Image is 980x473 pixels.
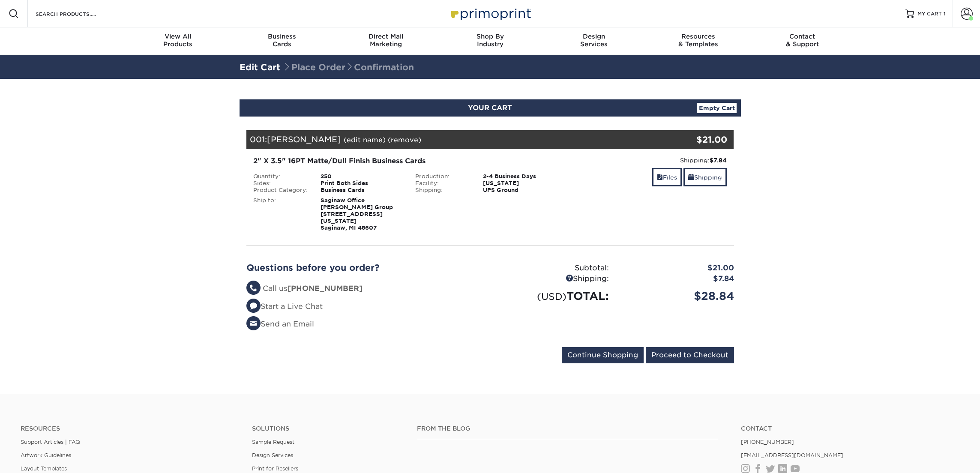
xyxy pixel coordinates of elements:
div: Cards [230,33,334,48]
div: Marketing [334,33,438,48]
div: Quantity: [247,173,315,180]
div: Shipping: [578,156,727,165]
div: Shipping: [409,187,477,194]
span: Design [542,33,646,40]
div: Products [126,33,230,48]
input: Proceed to Checkout [646,347,734,363]
span: 1 [944,11,946,17]
a: Empty Cart [697,103,737,113]
div: $21.00 [653,133,728,146]
div: Shipping: [490,273,615,284]
span: Direct Mail [334,33,438,40]
a: Files [652,168,682,186]
h4: From the Blog [417,425,718,432]
div: Sides: [247,180,315,187]
div: Ship to: [247,197,315,231]
h4: Resources [21,425,239,432]
span: shipping [688,174,694,181]
span: MY CART [917,10,942,18]
a: Layout Templates [21,465,67,472]
input: SEARCH PRODUCTS..... [35,9,118,19]
strong: $7.84 [710,157,727,164]
a: Support Articles | FAQ [21,439,80,445]
div: Facility: [409,180,477,187]
div: Services [542,33,646,48]
a: Contact [741,425,959,432]
span: Place Order Confirmation [283,62,414,72]
div: 2" X 3.5" 16PT Matte/Dull Finish Business Cards [253,156,565,166]
a: Sample Request [252,439,294,445]
div: $21.00 [615,263,740,274]
span: YOUR CART [468,104,512,112]
h2: Questions before you order? [246,263,484,273]
span: Shop By [438,33,542,40]
div: Print Both Sides [314,180,409,187]
span: Resources [646,33,750,40]
span: files [657,174,663,181]
div: Business Cards [314,187,409,194]
div: TOTAL: [490,288,615,304]
a: [PHONE_NUMBER] [741,439,794,445]
input: Continue Shopping [562,347,644,363]
a: Shipping [683,168,727,186]
div: 250 [314,173,409,180]
a: Print for Resellers [252,465,298,472]
a: Contact& Support [750,27,854,55]
a: [EMAIL_ADDRESS][DOMAIN_NAME] [741,452,843,458]
a: DesignServices [542,27,646,55]
div: [US_STATE] [477,180,571,187]
div: Industry [438,33,542,48]
a: (remove) [388,136,421,144]
strong: [PHONE_NUMBER] [288,284,363,293]
a: Direct MailMarketing [334,27,438,55]
span: [PERSON_NAME] [267,135,341,144]
div: Product Category: [247,187,315,194]
small: (USD) [537,291,566,302]
div: $28.84 [615,288,740,304]
li: Call us [246,283,484,294]
div: & Templates [646,33,750,48]
a: View AllProducts [126,27,230,55]
a: Design Services [252,452,293,458]
a: Artwork Guidelines [21,452,71,458]
div: UPS Ground [477,187,571,194]
a: Shop ByIndustry [438,27,542,55]
div: & Support [750,33,854,48]
a: Send an Email [246,320,314,328]
a: (edit name) [344,136,386,144]
span: View All [126,33,230,40]
span: Contact [750,33,854,40]
div: Subtotal: [490,263,615,274]
strong: Saginaw Office [PERSON_NAME] Group [STREET_ADDRESS][US_STATE] Saginaw, MI 48607 [321,197,393,231]
div: Production: [409,173,477,180]
a: BusinessCards [230,27,334,55]
img: Primoprint [447,4,533,23]
h4: Solutions [252,425,405,432]
a: Start a Live Chat [246,302,323,311]
div: 2-4 Business Days [477,173,571,180]
div: 001: [246,130,653,149]
div: $7.84 [615,273,740,284]
span: Business [230,33,334,40]
a: Resources& Templates [646,27,750,55]
a: Edit Cart [240,62,280,72]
